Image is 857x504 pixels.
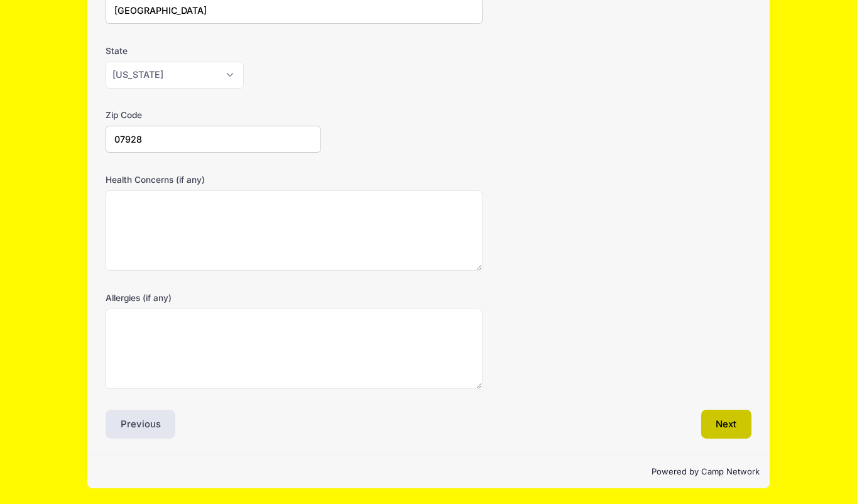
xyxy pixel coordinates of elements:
[106,292,321,304] label: Allergies (if any)
[106,410,176,439] button: Previous
[106,109,321,121] label: Zip Code
[106,126,321,153] input: xxxxx
[106,173,321,186] label: Health Concerns (if any)
[97,466,760,478] p: Powered by Camp Network
[701,410,752,439] button: Next
[106,45,321,57] label: State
